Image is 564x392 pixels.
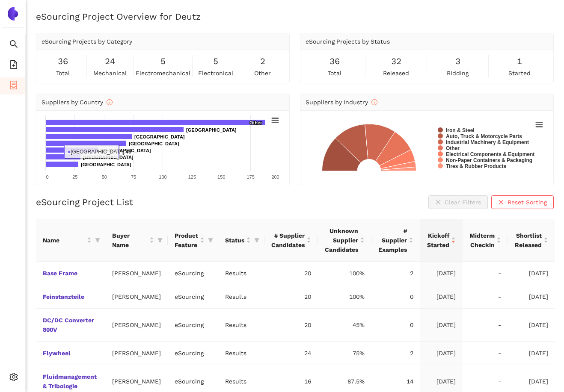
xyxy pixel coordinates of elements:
td: 2 [371,342,420,365]
span: file-add [9,57,18,74]
td: 0 [371,309,420,342]
td: [DATE] [420,262,463,285]
text: Iron & Steel [446,127,475,133]
td: [PERSON_NAME] [105,262,168,285]
td: 75% [318,342,371,365]
td: 100% [318,285,371,309]
span: Product Feature [175,231,198,250]
span: info-circle [371,99,377,105]
td: 20 [264,262,318,285]
span: 5 [213,55,218,68]
td: Results [218,262,264,285]
text: [GEOGRAPHIC_DATA] [83,155,134,160]
text: 100 [159,174,166,180]
td: Results [218,285,264,309]
span: total [328,68,341,78]
td: eSourcing [168,262,218,285]
td: [DATE] [420,342,463,365]
text: Non-Paper Containers & Packaging [446,157,532,163]
span: total [56,68,70,78]
td: 24 [264,342,318,365]
th: this column's title is Name,this column is sortable [36,219,105,262]
span: Shortlist Released [515,231,542,250]
span: search [9,37,18,54]
span: close [498,199,504,206]
span: Unknown Supplier Candidates [325,226,358,254]
span: bidding [447,68,469,78]
td: Results [218,342,264,365]
h2: eSourcing Project Overview for Deutz [36,10,554,23]
button: closeClear Filters [428,195,488,209]
text: 0 [46,174,48,180]
text: Other [249,120,262,125]
text: [GEOGRAPHIC_DATA] [101,148,151,153]
span: filter [93,234,102,247]
td: [PERSON_NAME] [105,309,168,342]
text: 75 [131,174,136,180]
td: - [463,309,508,342]
td: Results [218,309,264,342]
td: - [463,262,508,285]
span: filter [254,238,259,243]
text: [GEOGRAPHIC_DATA] [81,162,131,167]
span: released [383,68,409,78]
span: 3 [455,55,460,68]
th: this column's title is Status,this column is sortable [218,219,264,262]
span: # Supplier Candidates [271,231,305,250]
span: electromechanical [136,68,190,78]
text: Industrial Machinery & Equipment [446,139,529,145]
th: this column's title is Midterm Checkin,this column is sortable [463,219,508,262]
text: 175 [246,174,254,180]
text: [GEOGRAPHIC_DATA] [129,141,179,146]
th: this column's title is Buyer Name,this column is sortable [105,219,168,262]
td: [DATE] [508,262,555,285]
td: [DATE] [508,309,555,342]
th: this column's title is Unknown Supplier Candidates,this column is sortable [318,219,371,262]
td: 20 [264,309,318,342]
text: 125 [188,174,196,180]
span: started [508,68,531,78]
th: this column's title is # Supplier Examples,this column is sortable [371,219,420,262]
span: eSourcing Projects by Category [42,38,132,45]
span: info-circle [107,99,113,105]
span: Suppliers by Country [42,99,113,106]
td: [DATE] [508,342,555,365]
span: filter [252,234,261,247]
span: 2 [260,55,265,68]
span: filter [156,229,164,251]
th: this column's title is # Supplier Candidates,this column is sortable [264,219,318,262]
td: eSourcing [168,342,218,365]
span: filter [206,229,215,251]
td: [DATE] [508,285,555,309]
span: mechanical [93,68,127,78]
span: Kickoff Started [427,231,449,250]
td: [DATE] [420,309,463,342]
td: 0 [371,285,420,309]
span: Status [225,236,244,245]
td: - [463,285,508,309]
td: [PERSON_NAME] [105,285,168,309]
td: 45% [318,309,371,342]
td: [DATE] [420,285,463,309]
h2: eSourcing Project List [36,196,133,208]
span: filter [208,238,213,243]
button: closeReset Sorting [491,195,554,209]
span: Name [43,236,85,245]
span: Midterm Checkin [469,231,495,250]
span: 24 [105,55,115,68]
text: 50 [102,174,107,180]
td: 20 [264,285,318,309]
text: Tires & Rubber Products [446,163,506,169]
span: eSourcing Projects by Status [306,38,390,45]
text: Auto, Truck & Motorcycle Parts [446,133,522,139]
td: [PERSON_NAME] [105,342,168,365]
span: other [254,68,271,78]
text: [GEOGRAPHIC_DATA] [186,127,237,133]
td: eSourcing [168,285,218,309]
text: [GEOGRAPHIC_DATA] [134,134,185,139]
td: - [463,342,508,365]
span: 36 [58,55,68,68]
span: setting [9,370,18,387]
span: filter [95,238,100,243]
span: 5 [160,55,166,68]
